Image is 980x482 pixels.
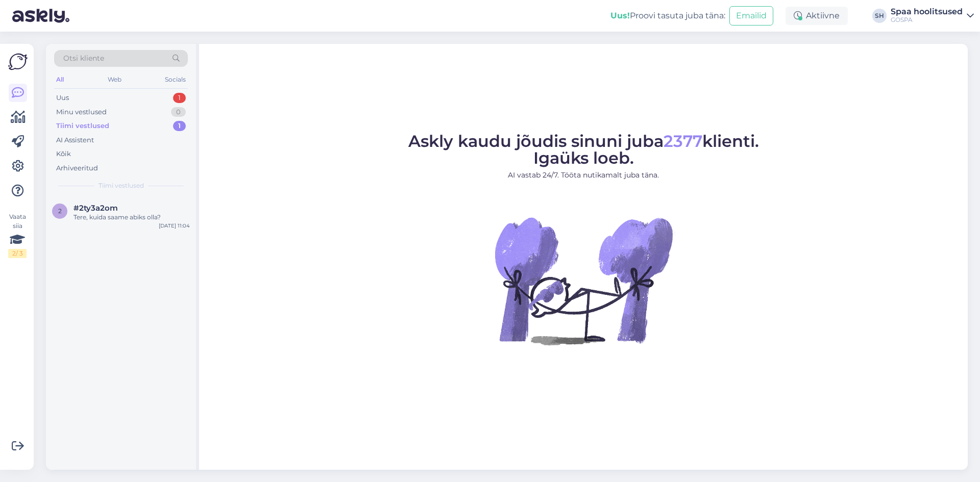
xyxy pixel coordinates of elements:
[63,53,104,64] span: Otsi kliente
[8,52,28,71] img: Askly Logo
[58,207,62,215] span: 2
[8,212,27,258] div: Vaata siia
[54,73,66,86] div: All
[408,170,759,181] p: AI vastab 24/7. Tööta nutikamalt juba täna.
[56,149,71,159] div: Kõik
[159,222,190,230] div: [DATE] 11:04
[171,107,186,117] div: 0
[56,121,109,131] div: Tiimi vestlused
[786,7,848,25] div: Aktiivne
[173,93,186,103] div: 1
[891,16,963,24] div: GOSPA
[408,131,759,168] span: Askly kaudu jõudis sinuni juba klienti. Igaüks loeb.
[56,135,94,145] div: AI Assistent
[56,93,69,103] div: Uus
[99,181,144,190] span: Tiimi vestlused
[56,163,98,173] div: Arhiveeritud
[664,131,702,151] span: 2377
[891,8,974,24] a: Spaa hoolitsusedGOSPA
[73,204,118,213] span: #2ty3a2om
[73,213,190,222] div: Tere, kuida saame abiks olla?
[163,73,188,86] div: Socials
[610,11,630,20] b: Uus!
[173,121,186,131] div: 1
[610,10,725,22] div: Proovi tasuta juba täna:
[106,73,124,86] div: Web
[8,249,27,258] div: 2 / 3
[729,6,773,26] button: Emailid
[56,107,107,117] div: Minu vestlused
[492,189,675,372] img: No Chat active
[891,8,963,16] div: Spaa hoolitsused
[872,9,887,23] div: SH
